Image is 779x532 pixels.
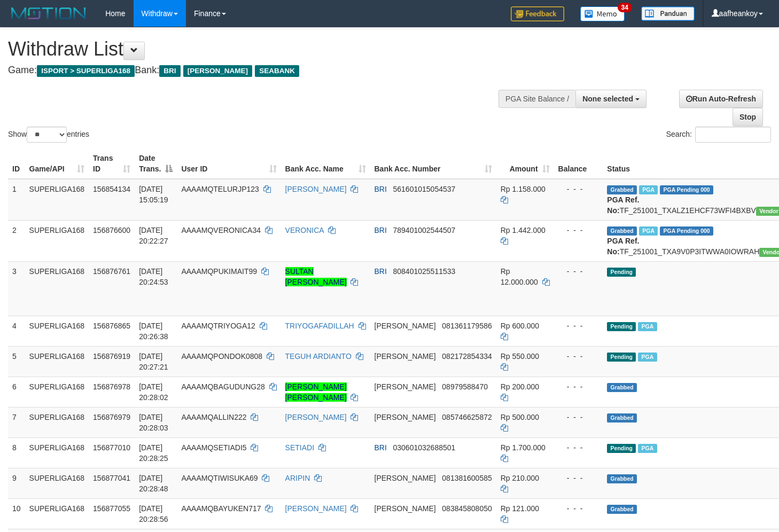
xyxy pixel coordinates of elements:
[511,6,564,21] img: Feedback.jpg
[607,353,636,362] span: Pending
[25,220,89,261] td: SUPERLIGA168
[638,322,657,331] span: Marked by aafheankoy
[666,127,771,143] label: Search:
[183,65,252,77] span: [PERSON_NAME]
[181,413,246,421] span: AAAAMQALLIN222
[442,382,488,391] span: Copy 08979588470 to clipboard
[501,474,539,482] span: Rp 210.000
[93,226,130,234] span: 156876600
[442,504,492,513] span: Copy 083845808050 to clipboard
[285,413,347,421] a: [PERSON_NAME]
[375,352,436,361] span: [PERSON_NAME]
[8,148,25,179] th: ID
[139,352,168,371] span: [DATE] 20:27:21
[375,504,436,513] span: [PERSON_NAME]
[442,352,492,361] span: Copy 082172854334 to clipboard
[8,498,25,529] td: 10
[501,413,539,421] span: Rp 500.000
[139,267,168,286] span: [DATE] 20:24:53
[375,267,387,276] span: BRI
[607,444,636,453] span: Pending
[501,443,546,452] span: Rp 1.700.000
[25,498,89,529] td: SUPERLIGA168
[607,413,637,423] span: Grabbed
[501,226,546,234] span: Rp 1.442.000
[558,503,599,514] div: - - -
[93,267,130,276] span: 156876761
[93,443,130,452] span: 156877010
[25,148,89,179] th: Game/API: activate to sort column ascending
[496,148,554,179] th: Amount: activate to sort column ascending
[89,148,135,179] th: Trans ID: activate to sort column ascending
[501,267,538,286] span: Rp 12.000.000
[558,320,599,331] div: - - -
[375,322,436,330] span: [PERSON_NAME]
[25,179,89,221] td: SUPERLIGA168
[135,148,177,179] th: Date Trans.: activate to sort column descending
[181,474,258,482] span: AAAAMQTIWISUKA69
[25,468,89,498] td: SUPERLIGA168
[139,474,168,493] span: [DATE] 20:28:48
[695,127,771,143] input: Search:
[139,504,168,523] span: [DATE] 20:28:56
[501,382,539,391] span: Rp 200.000
[393,185,456,193] span: Copy 561601015054537 to clipboard
[139,185,168,204] span: [DATE] 15:05:19
[607,474,637,483] span: Grabbed
[285,443,314,452] a: SETIADI
[25,316,89,346] td: SUPERLIGA168
[393,267,456,276] span: Copy 808401025511533 to clipboard
[285,267,347,286] a: SULTAN [PERSON_NAME]
[177,148,281,179] th: User ID: activate to sort column ascending
[181,352,262,361] span: AAAAMQPONDOK0808
[582,95,633,103] span: None selected
[8,65,509,76] h4: Game: Bank:
[139,443,168,463] span: [DATE] 20:28:25
[285,322,354,330] a: TRIYOGAFADILLAH
[285,352,352,361] a: TEGUH ARDIANTO
[558,442,599,453] div: - - -
[285,226,324,234] a: VERONICA
[607,195,639,215] b: PGA Ref. No:
[607,185,637,194] span: Grabbed
[93,413,130,421] span: 156876979
[8,5,89,21] img: MOTION_logo.png
[607,268,636,277] span: Pending
[93,185,130,193] span: 156854134
[181,504,261,513] span: AAAAMQBAYUKEN717
[8,407,25,437] td: 7
[375,382,436,391] span: [PERSON_NAME]
[393,443,456,452] span: Copy 030601032688501 to clipboard
[660,226,713,236] span: PGA Pending
[93,382,130,391] span: 156876978
[285,474,310,482] a: ARIPIN
[558,412,599,423] div: - - -
[281,148,370,179] th: Bank Acc. Name: activate to sort column ascending
[8,220,25,261] td: 2
[660,185,713,194] span: PGA Pending
[607,322,636,331] span: Pending
[285,504,347,513] a: [PERSON_NAME]
[639,185,658,194] span: Marked by aafsengchandara
[558,266,599,277] div: - - -
[8,316,25,346] td: 4
[93,474,130,482] span: 156877041
[8,127,89,143] label: Show entries
[370,148,496,179] th: Bank Acc. Number: activate to sort column ascending
[37,65,135,77] span: ISPORT > SUPERLIGA168
[181,185,259,193] span: AAAAMQTELURJP123
[558,351,599,362] div: - - -
[501,352,539,361] span: Rp 550.000
[285,185,347,193] a: [PERSON_NAME]
[8,346,25,377] td: 5
[93,352,130,361] span: 156876919
[501,322,539,330] span: Rp 600.000
[501,185,546,193] span: Rp 1.158.000
[733,108,763,126] a: Stop
[93,322,130,330] span: 156876865
[575,90,646,108] button: None selected
[139,226,168,245] span: [DATE] 20:22:27
[442,474,492,482] span: Copy 081381600585 to clipboard
[8,468,25,498] td: 9
[679,90,763,108] a: Run Auto-Refresh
